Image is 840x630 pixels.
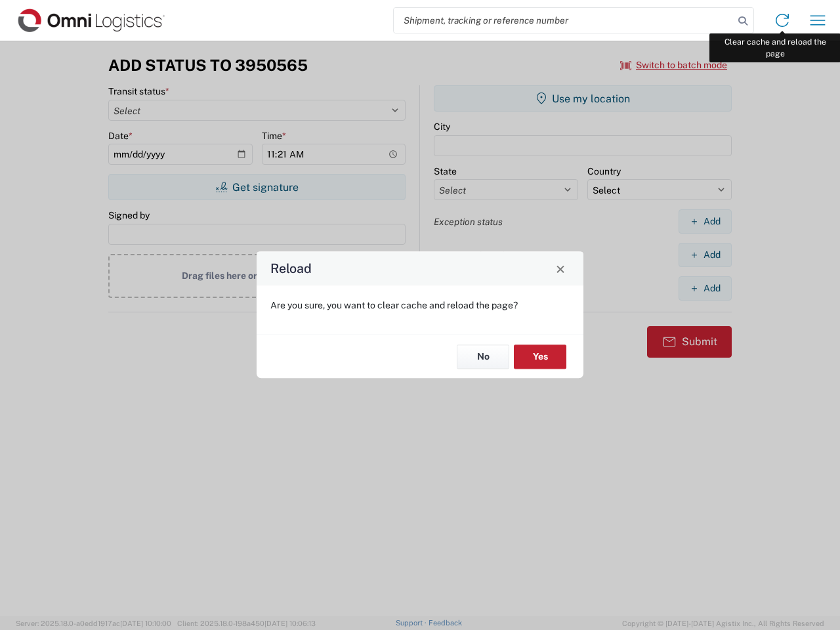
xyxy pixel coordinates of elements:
button: Close [551,259,570,278]
h4: Reload [270,259,312,278]
p: Are you sure, you want to clear cache and reload the page? [270,299,570,311]
input: Shipment, tracking or reference number [394,8,734,33]
button: No [457,345,509,369]
button: Yes [514,345,566,369]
